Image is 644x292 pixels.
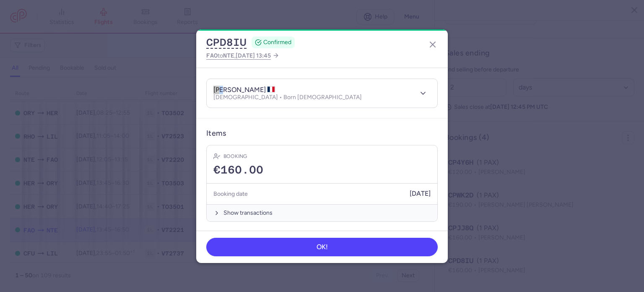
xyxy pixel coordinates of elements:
[213,86,275,94] h4: [PERSON_NAME]
[236,52,271,59] span: [DATE] 13:45
[206,50,271,61] span: to ,
[206,129,226,138] h3: Items
[223,152,247,160] h4: Booking
[213,164,263,176] span: €160.00
[317,243,328,251] span: OK!
[206,50,279,61] a: FAOtoNTE,[DATE] 13:45
[213,94,362,101] p: [DEMOGRAPHIC_DATA] • Born [DEMOGRAPHIC_DATA]
[213,189,248,199] h5: Booking date
[206,36,247,49] button: CPD8IU
[207,204,437,221] button: Show transactions
[207,145,437,184] div: Booking€160.00
[263,38,291,47] span: CONFIRMED
[223,52,234,59] span: NTE
[206,238,438,256] button: OK!
[206,52,218,59] span: FAO
[410,190,431,197] span: [DATE]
